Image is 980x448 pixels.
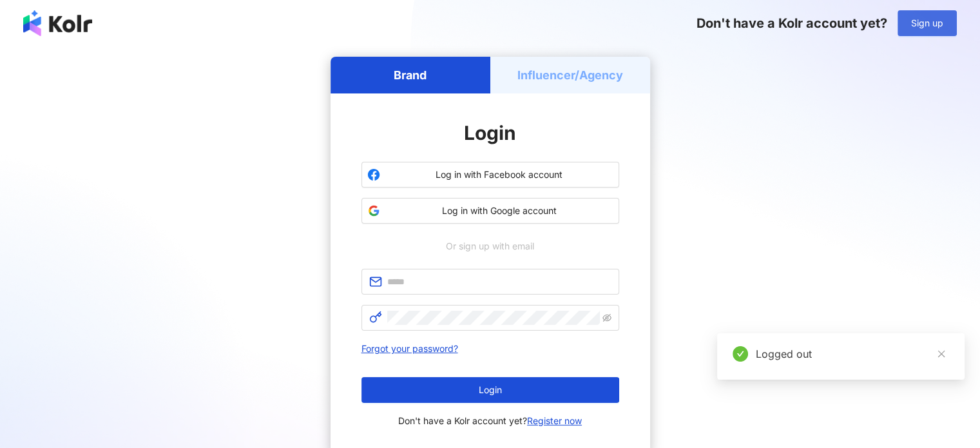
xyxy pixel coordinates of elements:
[394,67,427,83] h5: Brand
[361,198,619,224] button: Log in with Google account
[602,313,611,322] span: eye-invisible
[898,10,957,36] button: Sign up
[385,204,613,217] span: Log in with Google account
[361,162,619,188] button: Log in with Facebook account
[733,346,748,362] span: check-circle
[437,239,543,253] span: Or sign up with email
[911,18,943,28] span: Sign up
[517,67,623,83] h5: Influencer/Agency
[23,10,92,36] img: logo
[937,349,946,358] span: close
[385,168,613,181] span: Log in with Facebook account
[697,15,887,31] span: Don't have a Kolr account yet?
[361,343,458,354] a: Forgot your password?
[479,385,502,395] span: Login
[398,413,582,429] span: Don't have a Kolr account yet?
[527,415,582,426] a: Register now
[464,121,516,144] span: Login
[361,377,619,403] button: Login
[756,346,949,362] div: Logged out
